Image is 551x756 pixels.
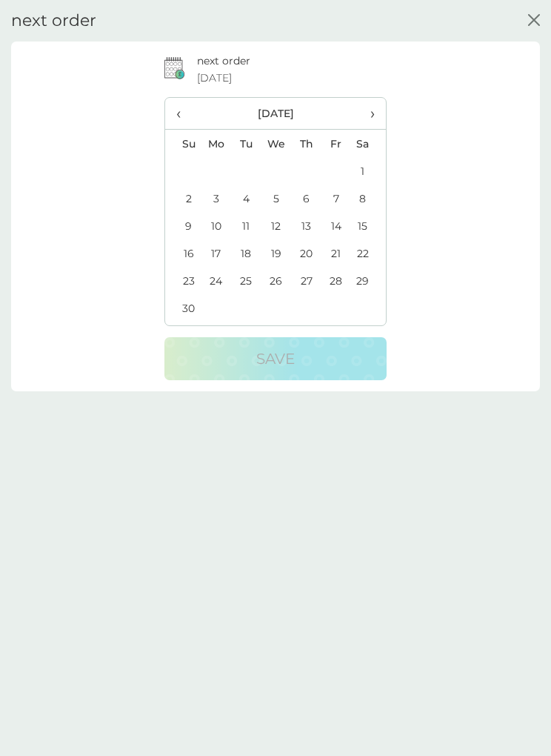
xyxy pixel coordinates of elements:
td: 21 [321,239,351,267]
td: 27 [292,267,321,294]
td: 2 [165,185,201,212]
th: We [261,130,292,158]
th: Sa [351,130,386,158]
td: 7 [321,185,351,212]
p: Save [256,347,295,371]
th: Mo [201,130,231,158]
td: 26 [261,267,292,294]
th: Fr [321,130,351,158]
td: 17 [201,239,231,267]
td: 10 [201,212,231,239]
h2: next order [11,11,96,30]
td: 16 [165,239,201,267]
td: 13 [292,212,321,239]
td: 24 [201,267,231,294]
th: Su [165,130,201,158]
td: 4 [231,185,261,212]
td: 19 [261,239,292,267]
p: next order [197,53,250,69]
th: Th [292,130,321,158]
td: 5 [261,185,292,212]
td: 1 [351,157,386,185]
td: 20 [292,239,321,267]
span: › [362,98,375,129]
td: 14 [321,212,351,239]
td: 30 [165,294,201,322]
th: Tu [231,130,261,158]
td: 12 [261,212,292,239]
td: 25 [231,267,261,294]
span: [DATE] [197,70,232,86]
td: 3 [201,185,231,212]
td: 11 [231,212,261,239]
td: 23 [165,267,201,294]
td: 8 [351,185,386,212]
td: 18 [231,239,261,267]
td: 6 [292,185,321,212]
span: ‹ [176,98,190,129]
td: 29 [351,267,386,294]
button: Save [164,337,387,380]
td: 22 [351,239,386,267]
button: close [528,14,540,28]
td: 9 [165,212,201,239]
td: 28 [321,267,351,294]
th: [DATE] [201,98,351,130]
td: 15 [351,212,386,239]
